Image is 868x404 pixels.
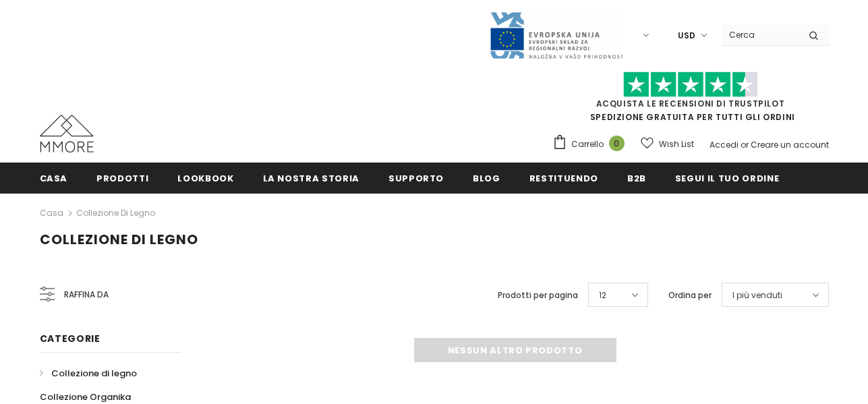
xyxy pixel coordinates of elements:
a: B2B [627,163,646,193]
a: Blog [473,163,500,193]
span: Collezione di legno [51,367,137,380]
span: or [741,139,749,150]
a: Casa [40,163,68,193]
span: Categorie [40,332,100,345]
span: Blog [473,172,500,185]
img: Javni Razpis [489,11,624,60]
span: B2B [627,172,646,185]
img: Fidati di Pilot Stars [623,71,758,98]
span: 12 [599,289,606,302]
a: Javni Razpis [489,29,624,40]
span: 0 [609,136,625,151]
a: Restituendo [529,163,598,193]
label: Ordina per [668,289,712,302]
span: Prodotti [96,172,148,185]
span: Collezione Organika [40,391,131,403]
a: Accedi [710,139,739,150]
span: Casa [40,172,68,185]
span: SPEDIZIONE GRATUITA PER TUTTI GLI ORDINI [552,78,829,123]
span: Carrello [571,138,604,151]
a: Wish List [641,132,694,156]
a: Carrello 0 [552,134,631,154]
span: La nostra storia [263,172,359,185]
img: Casi MMORE [40,115,94,152]
a: Creare un account [751,139,829,150]
a: Casa [40,205,63,221]
span: USD [678,29,695,42]
span: I più venduti [732,289,782,302]
span: Restituendo [529,172,598,185]
span: Lookbook [177,172,233,185]
span: Segui il tuo ordine [675,172,779,185]
a: Acquista le recensioni di TrustPilot [596,98,785,109]
label: Prodotti per pagina [498,289,578,302]
a: La nostra storia [263,163,359,193]
span: supporto [388,172,444,185]
a: Collezione di legno [40,362,137,385]
input: Search Site [721,25,799,45]
a: Segui il tuo ordine [675,163,779,193]
a: Lookbook [177,163,233,193]
a: supporto [388,163,444,193]
a: Collezione di legno [76,207,155,219]
span: Collezione di legno [40,230,198,249]
span: Wish List [659,138,694,151]
a: Prodotti [96,163,148,193]
span: Raffina da [64,287,109,302]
